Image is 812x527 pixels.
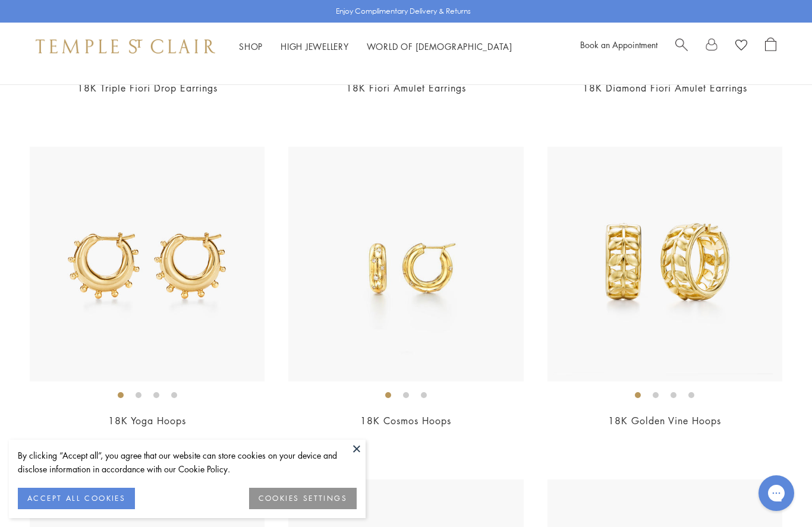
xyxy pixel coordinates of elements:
a: 18K Yoga Hoops [108,414,186,427]
iframe: Gorgias live chat messenger [753,471,800,515]
a: ShopShop [239,40,263,52]
a: World of [DEMOGRAPHIC_DATA]World of [DEMOGRAPHIC_DATA] [367,40,512,52]
div: By clicking “Accept all”, you agree that our website can store cookies on your device and disclos... [18,449,357,476]
a: Book an Appointment [580,39,657,51]
img: 18K Golden Vine Hoops [547,147,782,381]
img: Temple St. Clair [36,39,215,53]
button: COOKIES SETTINGS [249,488,357,509]
a: Open Shopping Bag [765,37,776,55]
a: 18K Golden Vine Hoops [608,414,721,427]
img: 18K Cosmos Hoops [288,147,523,381]
button: ACCEPT ALL COOKIES [18,488,135,509]
img: 18K Yoga Hoops [30,147,265,381]
p: Enjoy Complimentary Delivery & Returns [336,5,471,17]
a: 18K Cosmos Hoops [360,414,451,427]
a: 18K Triple Fiori Drop Earrings [77,81,218,94]
nav: Main navigation [239,39,512,54]
a: 18K Diamond Fiori Amulet Earrings [583,81,747,94]
a: View Wishlist [735,37,747,55]
a: 18K Fiori Amulet Earrings [346,81,466,94]
a: High JewelleryHigh Jewellery [281,40,349,52]
a: Search [675,37,688,55]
